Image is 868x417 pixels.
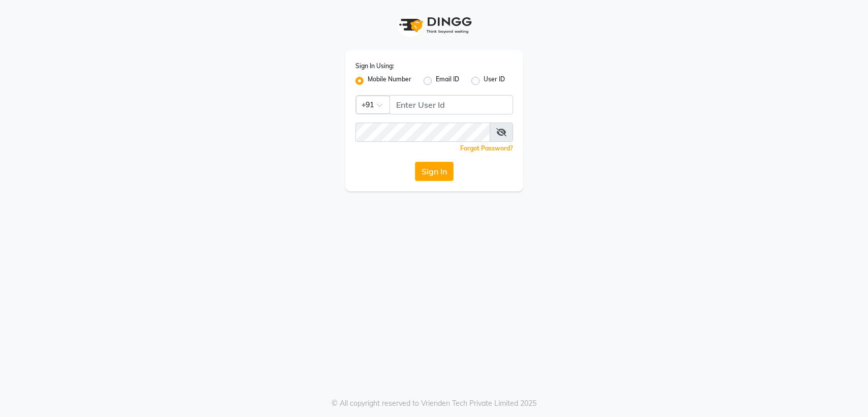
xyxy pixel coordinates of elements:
[394,10,475,40] img: logo1.svg
[415,162,454,181] button: Sign In
[355,62,394,71] label: Sign In Using:
[460,144,513,152] a: Forgot Password?
[484,75,505,87] label: User ID
[390,95,513,114] input: Username
[355,123,490,142] input: Username
[436,75,459,87] label: Email ID
[368,75,411,87] label: Mobile Number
